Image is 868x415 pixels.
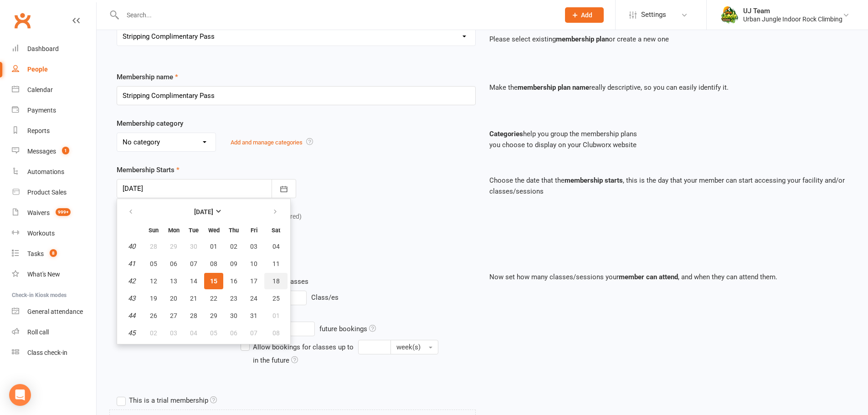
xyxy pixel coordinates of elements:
em: 45 [128,329,135,337]
a: Calendar [12,80,96,100]
button: 28 [144,238,163,255]
button: 10 [244,256,263,272]
button: 31 [244,307,263,324]
div: in the future [253,355,298,366]
span: 04 [272,243,280,250]
button: 08 [264,325,288,341]
em: 41 [128,260,135,268]
span: 23 [230,295,237,302]
strong: membership plan name [518,83,589,92]
div: People [27,66,48,73]
button: 02 [224,238,243,255]
p: Make the really descriptive, so you can easily identify it. [489,82,848,93]
span: 21 [190,295,197,302]
div: Waivers [27,209,50,216]
a: Waivers 999+ [12,203,96,223]
span: 09 [230,260,237,267]
span: 11 [272,260,280,267]
em: 40 [128,242,135,251]
button: 08 [204,256,223,272]
button: 13 [164,273,183,289]
span: 29 [210,312,217,319]
button: 04 [184,325,203,341]
button: 27 [164,307,183,324]
small: Thursday [229,227,239,234]
div: Roll call [27,328,49,336]
div: future bookings [319,323,376,334]
a: General attendance kiosk mode [12,302,96,322]
span: Settings [641,5,666,25]
label: Membership name [117,72,178,82]
button: 29 [164,238,183,255]
button: Allow bookings for classes up to in the future [390,340,438,354]
button: 07 [244,325,263,341]
button: 15 [204,273,223,289]
div: Automations [27,168,64,175]
span: 08 [272,329,280,337]
button: 17 [244,273,263,289]
span: 05 [150,260,157,267]
div: Member Can Attend [110,276,234,287]
span: 25 [272,295,280,302]
span: 04 [190,329,197,337]
span: 8 [50,249,57,257]
button: 01 [204,238,223,255]
span: 01 [272,312,280,319]
span: 07 [190,260,197,267]
a: Reports [12,121,96,141]
span: 06 [230,329,237,337]
button: 28 [184,307,203,324]
span: 24 [250,295,257,302]
button: 29 [204,307,223,324]
small: Wednesday [208,227,220,234]
span: 18 [272,277,280,285]
button: 09 [224,256,243,272]
em: 42 [128,277,135,285]
span: 26 [150,312,157,319]
button: 12 [144,273,163,289]
button: 11 [264,256,288,272]
strong: [DATE] [194,208,213,215]
span: Add [581,11,592,19]
small: Friday [251,227,257,234]
a: Payments [12,100,96,121]
small: Tuesday [189,227,199,234]
span: 1 [62,147,69,154]
em: 44 [128,312,135,320]
button: 26 [144,307,163,324]
input: Allow bookings for classes up to week(s) in the future [358,340,391,354]
button: 25 [264,290,288,307]
div: Dashboard [27,45,59,52]
span: 19 [150,295,157,302]
button: 30 [184,238,203,255]
div: Open Intercom Messenger [9,384,31,406]
button: 19 [144,290,163,307]
button: 06 [164,256,183,272]
span: 10 [250,260,257,267]
img: thumb_image1578111135.png [720,6,739,24]
div: Reports [27,127,50,134]
span: week(s) [396,343,421,351]
p: Now set how many classes/sessions your , and when they can attend them. [489,272,848,282]
div: Class/es [241,291,475,305]
div: Class check-in [27,349,67,356]
a: Class kiosk mode [12,343,96,363]
button: 22 [204,290,223,307]
strong: membership plan [556,35,609,43]
div: Allow bookings for classes up to [253,342,354,353]
button: 05 [144,256,163,272]
span: 13 [170,277,177,285]
span: 07 [250,329,257,337]
div: What's New [27,271,60,278]
button: Add [565,7,604,23]
span: 20 [170,295,177,302]
a: Dashboard [12,39,96,59]
span: 16 [230,277,237,285]
span: 01 [210,243,217,250]
span: 06 [170,260,177,267]
span: 28 [190,312,197,319]
button: 01 [264,307,288,324]
a: Add and manage categories [231,139,303,146]
p: help you group the membership plans you choose to display on your Clubworx website [489,128,848,150]
small: Sunday [149,227,159,234]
